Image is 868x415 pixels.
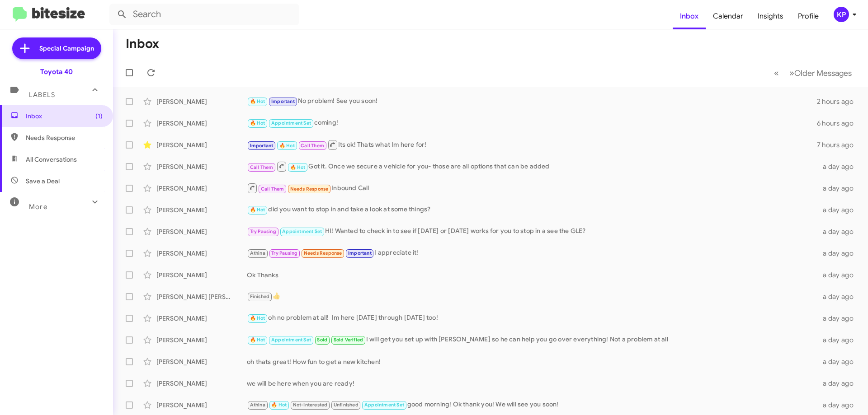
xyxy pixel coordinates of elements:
[334,402,359,408] span: Unfinished
[156,336,247,345] div: [PERSON_NAME]
[271,120,311,126] span: Appointment Set
[817,401,861,410] div: a day ago
[250,294,270,299] span: Finished
[817,227,861,236] div: a day ago
[12,37,101,59] a: Special Campaign
[247,248,817,258] div: I appreciate it!
[279,143,295,149] span: 🔥 Hot
[247,379,817,388] div: we will be here when you are ready!
[250,228,276,234] span: Try Pausing
[247,182,817,194] div: Inbound Call
[156,227,247,236] div: [PERSON_NAME]
[250,250,265,256] span: Athina
[247,205,817,215] div: did you want to stop in and take a look at some things?
[817,184,861,193] div: a day ago
[156,97,247,106] div: [PERSON_NAME]
[247,161,817,172] div: Got it. Once we secure a vehicle for you- those are all options that can be added
[156,249,247,258] div: [PERSON_NAME]
[247,226,817,237] div: HI! Wanted to check in to see if [DATE] or [DATE] works for you to stop in a see the GLE?
[247,118,817,128] div: coming!
[817,140,861,149] div: 7 hours ago
[247,357,817,366] div: oh thats great! How fun to get a new kitchen!
[317,337,327,343] span: Sold
[156,140,247,149] div: [PERSON_NAME]
[247,313,817,323] div: oh no problem at all! Im here [DATE] through [DATE] too!
[26,155,77,164] span: All Conversations
[750,3,791,29] a: Insights
[271,250,297,256] span: Try Pausing
[774,67,779,79] span: «
[156,314,247,323] div: [PERSON_NAME]
[247,139,817,150] div: Its ok! Thats what Im here for!
[247,96,817,107] div: No problem! See you soon!
[250,207,265,213] span: 🔥 Hot
[769,64,857,82] nav: Page navigation example
[250,98,265,104] span: 🔥 Hot
[250,120,265,126] span: 🔥 Hot
[247,400,817,410] div: good morning! Ok thank you! We will see you soon!
[817,336,861,345] div: a day ago
[156,162,247,171] div: [PERSON_NAME]
[156,119,247,128] div: [PERSON_NAME]
[156,379,247,388] div: [PERSON_NAME]
[247,270,817,280] div: Ok Thanks
[290,164,306,170] span: 🔥 Hot
[26,177,60,186] span: Save a Deal
[789,67,794,79] span: »
[250,402,265,408] span: Athina
[282,228,322,234] span: Appointment Set
[290,186,329,192] span: Needs Response
[364,402,404,408] span: Appointment Set
[247,335,817,345] div: I will get you set up with [PERSON_NAME] so he can help you go over everything! Not a problem at all
[29,91,55,99] span: Labels
[817,249,861,258] div: a day ago
[826,7,858,22] button: KP
[40,67,73,76] div: Toyota 40
[156,401,247,410] div: [PERSON_NAME]
[673,3,706,29] a: Inbox
[271,337,311,343] span: Appointment Set
[769,64,784,82] button: Previous
[301,143,324,149] span: Call Them
[126,37,159,51] h1: Inbox
[271,98,295,104] span: Important
[156,357,247,366] div: [PERSON_NAME]
[26,133,103,142] span: Needs Response
[156,292,247,301] div: [PERSON_NAME] [PERSON_NAME]
[156,205,247,214] div: [PERSON_NAME]
[26,112,103,121] span: Inbox
[156,270,247,280] div: [PERSON_NAME]
[817,97,861,106] div: 2 hours ago
[247,291,817,302] div: 👍
[250,315,265,321] span: 🔥 Hot
[109,4,299,25] input: Search
[304,250,342,256] span: Needs Response
[817,270,861,280] div: a day ago
[250,143,274,149] span: Important
[261,186,284,192] span: Call Them
[706,3,750,29] a: Calendar
[817,162,861,171] div: a day ago
[817,357,861,366] div: a day ago
[95,112,103,121] span: (1)
[334,337,363,343] span: Sold Verified
[794,68,852,78] span: Older Messages
[250,337,265,343] span: 🔥 Hot
[348,250,372,256] span: Important
[29,203,47,211] span: More
[834,7,849,22] div: KP
[39,44,94,53] span: Special Campaign
[271,402,287,408] span: 🔥 Hot
[817,205,861,214] div: a day ago
[817,314,861,323] div: a day ago
[817,119,861,128] div: 6 hours ago
[791,3,826,29] a: Profile
[156,184,247,193] div: [PERSON_NAME]
[817,292,861,301] div: a day ago
[784,64,857,82] button: Next
[817,379,861,388] div: a day ago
